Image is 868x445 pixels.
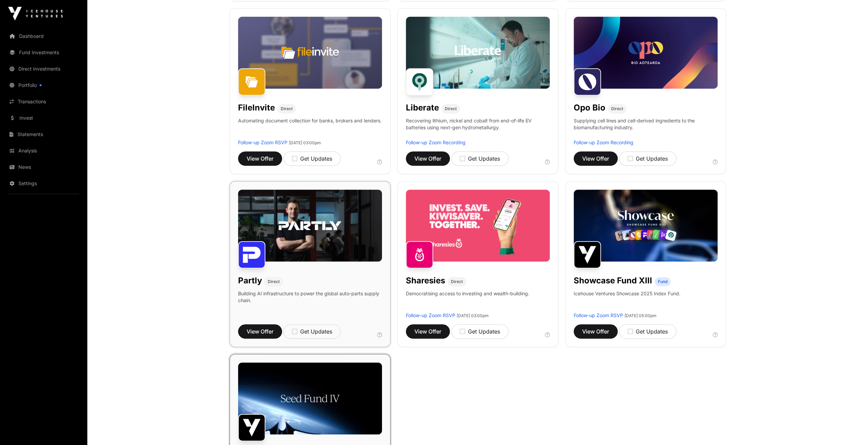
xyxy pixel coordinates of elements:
button: Get Updates [451,151,509,166]
img: Opo-Bio-Banner.jpg [574,17,718,89]
iframe: Chat Widget [834,412,868,445]
img: Partly-Banner.jpg [238,190,382,262]
img: FileInvite [238,68,265,95]
p: Recovering lithium, nickel and cobalt from end-of-life EV batteries using next-gen hydrometallurgy. [406,117,550,139]
button: View Offer [574,324,618,339]
a: News [5,160,82,175]
p: Democratising access to investing and wealth-building. [406,290,529,312]
a: Follow-up Zoom RSVP [406,312,455,318]
a: Statements [5,127,82,142]
span: View Offer [582,154,609,163]
span: [DATE] 03:00pm [457,313,489,318]
p: Supplying cell lines and cell-derived ingredients to the biomanufacturing industry. [574,117,718,131]
h1: Showcase Fund XIII [574,275,652,286]
img: Liberate-Banner.jpg [406,17,550,89]
button: Get Updates [451,324,509,339]
button: Get Updates [619,151,676,166]
img: Liberate [406,68,433,95]
span: Direct [281,106,293,112]
span: Direct [611,106,623,112]
div: Get Updates [292,327,332,336]
div: Get Updates [628,154,668,163]
img: Seed Fund IV [238,414,265,441]
span: Direct [445,106,457,112]
button: Get Updates [283,151,341,166]
img: Sharesies-Banner.jpg [406,190,550,262]
p: Automating document collection for banks, brokers and lenders. [238,117,382,139]
img: File-Invite-Banner.jpg [238,17,382,89]
button: View Offer [238,324,282,339]
h1: Opo Bio [574,102,605,113]
div: Get Updates [460,327,500,336]
a: Follow-up Zoom Recording [574,139,633,145]
span: Fund [658,279,667,284]
span: Direct [268,279,280,284]
button: View Offer [574,151,618,166]
img: Showcase-Fund-Banner-1.jpg [574,190,718,262]
h1: Partly [238,275,262,286]
a: Transactions [5,94,82,109]
div: Get Updates [460,154,500,163]
a: Follow-up Zoom Recording [406,139,466,145]
div: Get Updates [628,327,668,336]
span: View Offer [582,327,609,336]
span: View Offer [414,327,441,336]
button: Get Updates [283,324,341,339]
h1: Liberate [406,102,439,113]
div: Get Updates [292,154,332,163]
p: Building AI infrastructure to power the global auto-parts supply chain. [238,290,382,312]
a: Follow-up Zoom RSVP [574,312,623,318]
span: View Offer [247,154,274,163]
p: Icehouse Ventures Showcase 2025 Index Fund. [574,290,680,297]
a: Fund Investments [5,45,82,60]
a: Dashboard [5,29,82,44]
a: Direct Investments [5,61,82,76]
a: Analysis [5,143,82,158]
span: [DATE] 05:00pm [624,313,657,318]
img: Icehouse Ventures Logo [8,7,63,20]
span: Direct [451,279,463,284]
button: View Offer [238,151,282,166]
h1: FileInvite [238,102,275,113]
h1: Sharesies [406,275,445,286]
img: Sharesies [406,241,433,268]
a: Follow-up Zoom RSVP [238,139,288,145]
img: Opo Bio [574,68,601,95]
a: Invest [5,110,82,125]
img: Seed-Fund-4_Banner.jpg [238,362,382,434]
a: Portfolio [5,78,82,93]
img: Showcase Fund XIII [574,241,601,268]
button: View Offer [406,151,450,166]
span: View Offer [414,154,441,163]
span: View Offer [247,327,274,336]
button: View Offer [406,324,450,339]
span: [DATE] 03:00pm [289,140,321,145]
button: Get Updates [619,324,676,339]
a: Settings [5,176,82,191]
img: Partly [238,241,265,268]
